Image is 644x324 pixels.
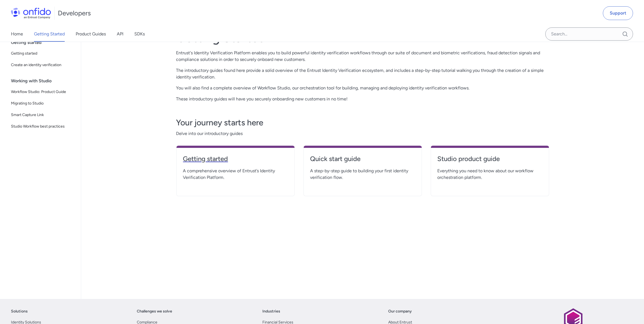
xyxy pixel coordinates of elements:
[137,308,172,315] a: Challenges we solve
[11,89,74,95] span: Workflow Studio: Product Guide
[176,85,549,91] p: You will also find a complete overview of Workflow Studio, our orchestration tool for building, m...
[9,109,76,120] a: Smart Capture Link
[58,9,91,18] h1: Developers
[262,308,280,315] a: Industries
[176,117,549,128] h3: Your journey starts here
[9,121,76,132] a: Studio Workflow best practices
[11,75,79,86] div: Working with Studio
[183,154,288,168] a: Getting started
[438,168,542,181] span: Everything you need to know about our workflow orchestration platform.
[388,308,412,315] a: Our company
[310,154,415,168] a: Quick start guide
[545,27,633,41] input: Onfido search input field
[11,100,74,107] span: Migrating to Studio
[9,48,76,59] a: Getting started
[176,67,549,80] p: The introductory guides found here provide a solid overview of the Entrust Identity Verification ...
[603,6,633,20] a: Support
[11,8,51,19] img: Onfido Logo
[183,154,288,163] h4: Getting started
[310,168,415,181] span: A step-by-step guide to building your first identity verification flow.
[183,168,288,181] span: A comprehensive overview of Entrust’s Identity Verification Platform.
[11,37,79,48] div: Getting started
[438,154,542,168] a: Studio product guide
[9,98,76,109] a: Migrating to Studio
[9,86,76,97] a: Workflow Studio: Product Guide
[11,50,74,57] span: Getting started
[11,112,74,118] span: Smart Capture Link
[310,154,415,163] h4: Quick start guide
[117,26,123,42] a: API
[438,154,542,163] h4: Studio product guide
[11,26,23,42] a: Home
[176,50,549,63] p: Entrust's Identity Verification Platform enables you to build powerful identity verification work...
[11,123,74,130] span: Studio Workflow best practices
[134,26,145,42] a: SDKs
[11,308,28,315] a: Solutions
[76,26,106,42] a: Product Guides
[9,60,76,71] a: Create an identity verification
[34,26,65,42] a: Getting Started
[11,62,74,68] span: Create an identity verification
[176,130,549,137] span: Delve into our introductory guides
[176,96,549,102] p: These introductory guides will have you securely onboarding new customers in no time!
